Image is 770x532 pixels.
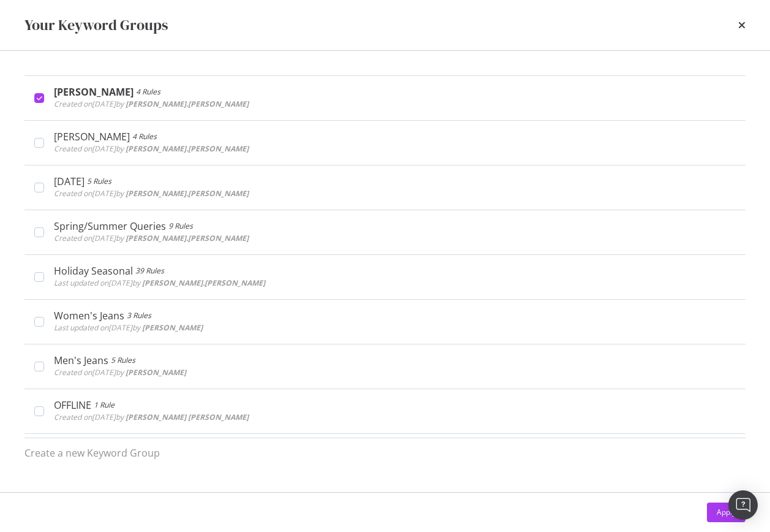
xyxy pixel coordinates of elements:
[54,367,186,378] span: Created on [DATE] by
[94,399,115,411] div: 1 Rule
[728,490,758,520] div: Open Intercom Messenger
[135,265,164,277] div: 39 Rules
[25,438,160,468] button: Create a new Keyword Group
[87,175,111,188] div: 5 Rules
[136,86,160,98] div: 4 Rules
[126,233,249,243] b: [PERSON_NAME].[PERSON_NAME]
[54,86,134,98] div: [PERSON_NAME]
[54,220,166,232] div: Spring/Summer Queries
[738,15,745,36] div: times
[111,354,135,367] div: 5 Rules
[54,265,133,277] div: Holiday Seasonal
[54,278,265,288] span: Last updated on [DATE] by
[25,15,168,36] div: Your Keyword Groups
[54,188,249,199] span: Created on [DATE] by
[54,310,124,322] div: Women's Jeans
[54,99,249,109] span: Created on [DATE] by
[25,446,160,460] div: Create a new Keyword Group
[54,399,91,411] div: OFFLINE
[127,310,151,322] div: 3 Rules
[54,233,249,243] span: Created on [DATE] by
[142,278,265,288] b: [PERSON_NAME].[PERSON_NAME]
[126,412,249,422] b: [PERSON_NAME] [PERSON_NAME]
[168,220,193,232] div: 9 Rules
[717,507,736,517] div: Apply
[54,131,130,143] div: [PERSON_NAME]
[54,322,203,333] span: Last updated on [DATE] by
[126,143,249,154] b: [PERSON_NAME].[PERSON_NAME]
[54,412,249,422] span: Created on [DATE] by
[54,175,85,188] div: [DATE]
[54,143,249,154] span: Created on [DATE] by
[126,99,249,109] b: [PERSON_NAME].[PERSON_NAME]
[126,367,186,378] b: [PERSON_NAME]
[142,322,203,333] b: [PERSON_NAME]
[54,354,108,367] div: Men's Jeans
[132,131,157,143] div: 4 Rules
[126,188,249,199] b: [PERSON_NAME].[PERSON_NAME]
[707,503,745,522] button: Apply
